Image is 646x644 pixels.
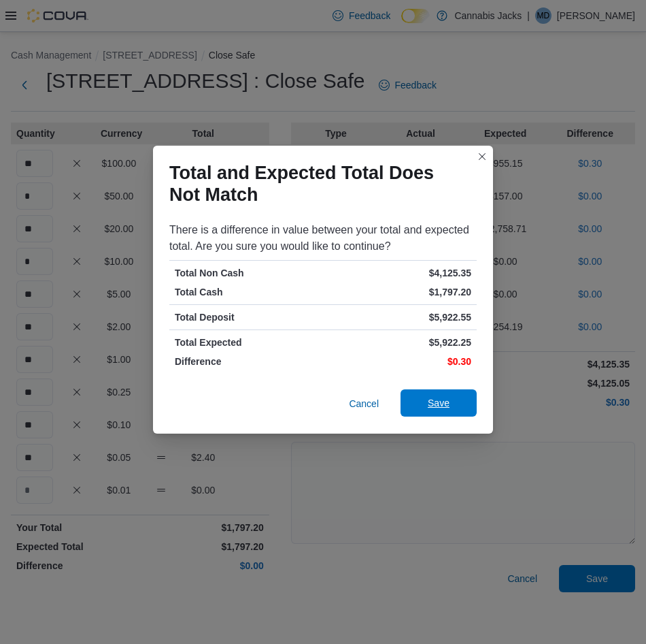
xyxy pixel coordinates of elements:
[326,336,471,349] p: $5,922.25
[349,397,379,410] span: Cancel
[474,148,490,165] button: Closes this modal window
[175,336,320,349] p: Total Expected
[428,396,449,410] span: Save
[326,266,471,280] p: $4,125.35
[343,390,384,417] button: Cancel
[326,310,471,324] p: $5,922.55
[175,266,320,280] p: Total Non Cash
[326,355,471,368] p: $0.30
[401,389,477,417] button: Save
[175,355,320,368] p: Difference
[326,285,471,299] p: $1,797.20
[175,310,320,324] p: Total Deposit
[175,285,320,299] p: Total Cash
[169,162,466,206] h1: Total and Expected Total Does Not Match
[169,222,477,255] div: There is a difference in value between your total and expected total. Are you sure you would like...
